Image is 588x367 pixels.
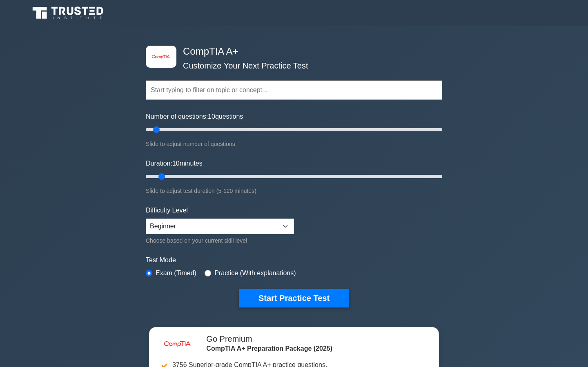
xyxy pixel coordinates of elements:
[146,186,442,196] div: Slide to adjust test duration (5-120 minutes)
[146,80,442,100] input: Start typing to filter on topic or concept...
[172,160,180,167] span: 10
[146,139,442,149] div: Slide to adjust number of questions
[180,46,402,57] h4: CompTIA A+
[214,268,296,278] label: Practice (With explanations)
[146,255,442,265] label: Test Mode
[146,112,243,122] label: Number of questions: questions
[146,206,188,215] label: Difficulty Level
[208,113,215,120] span: 10
[239,289,349,307] button: Start Practice Test
[146,159,203,168] label: Duration: minutes
[146,236,294,245] div: Choose based on your current skill level
[156,268,196,278] label: Exam (Timed)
